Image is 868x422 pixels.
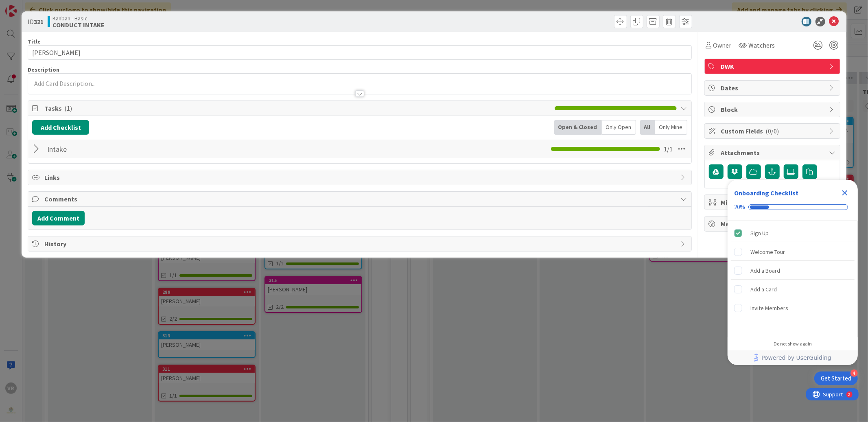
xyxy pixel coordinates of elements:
[761,353,831,363] span: Powered by UserGuiding
[34,17,44,26] b: 321
[750,228,769,238] div: Sign Up
[28,38,41,45] label: Title
[17,1,37,11] span: Support
[64,104,72,112] span: ( 1 )
[750,247,785,257] div: Welcome Tour
[728,221,858,335] div: Checklist items
[28,66,59,73] span: Description
[731,243,855,261] div: Welcome Tour is incomplete.
[721,148,825,157] span: Attachments
[640,120,655,135] div: All
[721,126,825,136] span: Custom Fields
[713,40,732,50] span: Owner
[721,197,825,207] span: Mirrors
[44,103,550,113] span: Tasks
[731,224,855,242] div: Sign Up is complete.
[851,370,858,377] div: 4
[44,173,676,182] span: Links
[731,280,855,298] div: Add a Card is incomplete.
[732,350,854,365] a: Powered by UserGuiding
[721,105,825,114] span: Block
[734,203,745,211] div: 20%
[42,3,44,10] div: 2
[664,144,673,154] span: 1 / 1
[821,374,851,383] div: Get Started
[52,15,105,22] span: Kanban - Basic
[734,188,798,198] div: Onboarding Checklist
[602,120,636,135] div: Only Open
[721,219,825,229] span: Metrics
[731,262,855,280] div: Add a Board is incomplete.
[774,341,812,347] div: Do not show again
[728,350,858,365] div: Footer
[44,194,676,204] span: Comments
[728,180,858,365] div: Checklist Container
[28,17,44,26] span: ID
[766,127,779,135] span: ( 0/0 )
[838,186,851,199] div: Close Checklist
[721,61,825,71] span: DWK
[28,45,691,60] input: type card name here...
[721,83,825,93] span: Dates
[731,299,855,317] div: Invite Members is incomplete.
[734,203,851,211] div: Checklist progress: 20%
[32,120,89,135] button: Add Checklist
[750,303,788,313] div: Invite Members
[44,142,227,156] input: Add Checklist...
[750,284,777,294] div: Add a Card
[44,239,676,249] span: History
[554,120,602,135] div: Open & Closed
[750,266,780,276] div: Add a Board
[32,211,85,225] button: Add Comment
[749,40,775,50] span: Watchers
[655,120,687,135] div: Only Mine
[814,372,858,385] div: Open Get Started checklist, remaining modules: 4
[52,22,105,28] b: CONDUCT INTAKE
